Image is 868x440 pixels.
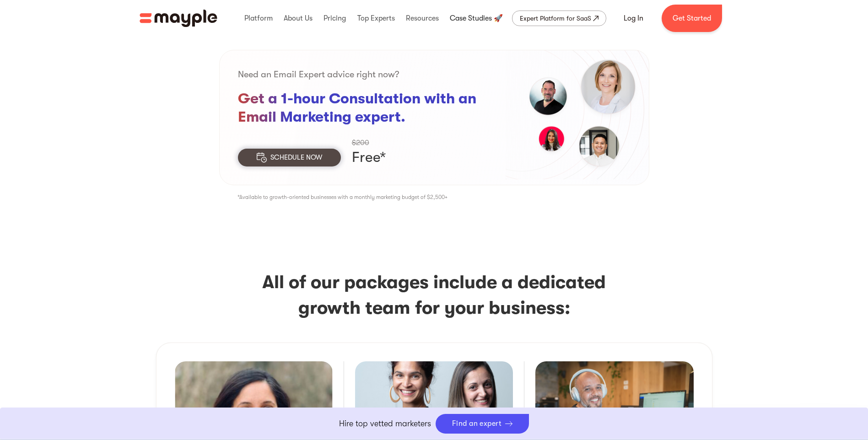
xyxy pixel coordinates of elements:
[703,334,868,440] iframe: Chat Widget
[238,69,502,80] p: Need an Email Expert advice right now?
[321,4,348,33] div: Pricing
[140,10,217,27] a: home
[512,11,606,26] a: Expert Platform for SaaS
[242,4,275,33] div: Platform
[238,90,502,126] h3: Get a 1-hour Consultation with an Email Marketing expert.
[662,5,722,32] a: Get Started
[339,418,431,430] p: Hire top vetted marketers
[352,148,386,166] p: Free*
[613,7,654,29] a: Log In
[219,193,649,202] div: *Available to growth-oriented businesses with a monthly marketing budget of $2,500+
[520,13,591,24] div: Expert Platform for SaaS
[355,4,397,33] div: Top Experts
[281,4,315,33] div: About Us
[156,269,712,321] h3: All of our packages include a dedicated growth team for your business:
[270,152,322,163] p: SCHEDULE NOW
[140,10,217,27] img: Mayple logo
[404,4,441,33] div: Resources
[352,137,386,148] p: $200
[452,419,502,428] div: Find an expert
